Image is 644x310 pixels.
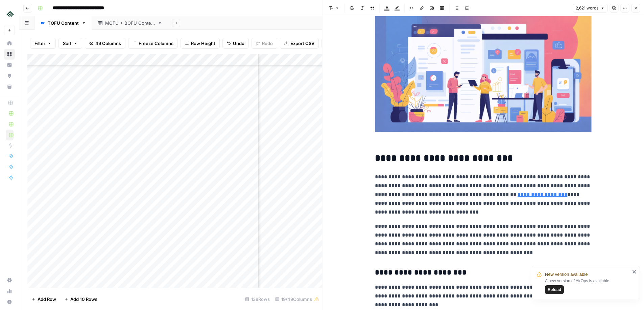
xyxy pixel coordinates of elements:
a: Opportunities [4,70,15,81]
span: Filter [34,40,45,47]
button: Sort [58,38,82,49]
span: Sort [63,40,72,47]
span: Undo [233,40,244,47]
button: Help + Support [4,296,15,307]
button: Workspace: Uplisting [4,5,15,22]
div: MOFU + BOFU Content [105,20,155,26]
span: Export CSV [290,40,314,47]
a: Usage [4,286,15,296]
span: New version available [545,271,588,278]
button: Add 10 Rows [60,294,101,305]
button: Undo [222,38,249,49]
button: close [632,269,637,274]
button: Reload [545,285,564,294]
a: Browse [4,49,15,60]
a: Your Data [4,81,15,92]
a: Insights [4,60,15,70]
span: 2,621 words [576,5,598,11]
button: Export CSV [280,38,319,49]
button: Freeze Columns [128,38,178,49]
div: A new version of AirOps is available. [545,278,630,294]
img: Uplisting Logo [4,8,16,20]
button: 2,621 words [573,4,607,13]
span: Redo [262,40,273,47]
a: MOFU + BOFU Content [92,16,168,30]
div: 19/49 Columns [272,294,322,305]
span: Add 10 Rows [70,296,97,303]
div: TOFU Content [48,20,79,26]
span: Add Row [38,296,56,303]
span: Reload [548,287,561,293]
button: 49 Columns [85,38,125,49]
span: 49 Columns [95,40,121,47]
button: Redo [252,38,277,49]
button: Filter [30,38,56,49]
a: Settings [4,275,15,286]
span: Row Height [191,40,215,47]
a: TOFU Content [34,16,92,30]
span: Freeze Columns [139,40,173,47]
a: Home [4,38,15,49]
div: 138 Rows [242,294,272,305]
button: Add Row [27,294,60,305]
button: Row Height [181,38,220,49]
